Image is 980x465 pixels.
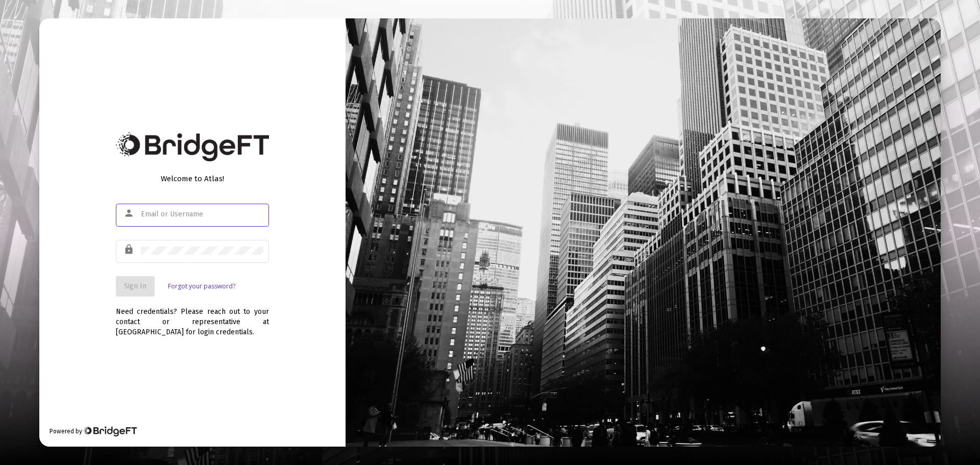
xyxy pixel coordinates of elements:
input: Email or Username [141,210,263,218]
a: Forgot your password? [168,281,235,291]
img: Bridge Financial Technology Logo [83,426,137,436]
button: Sign In [116,276,155,297]
div: Powered by [50,426,137,436]
span: Sign In [124,282,146,290]
div: Welcome to Atlas! [116,174,269,184]
img: Bridge Financial Technology Logo [116,132,269,161]
mat-icon: lock [124,243,136,256]
mat-icon: person [124,207,136,219]
div: Need credentials? Please reach out to your contact or representative at [GEOGRAPHIC_DATA] for log... [116,297,269,337]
